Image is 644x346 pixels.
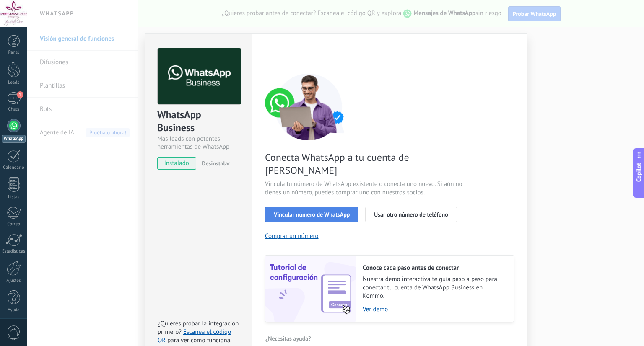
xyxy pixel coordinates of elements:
div: Chats [2,107,26,112]
span: ¿Quieres probar la integración primero? [158,320,239,336]
span: Desinstalar [202,160,230,167]
span: instalado [158,157,196,170]
span: 1 [17,91,23,98]
span: ¿Necesitas ayuda? [265,336,311,341]
span: para ver cómo funciona. [167,336,231,344]
div: Correo [2,222,26,227]
span: Vincular número de WhatsApp [274,212,350,217]
img: connect number [265,73,353,140]
button: Usar otro número de teléfono [365,207,457,222]
div: Leads [2,80,26,85]
img: logo_main.png [158,48,241,105]
a: Escanea el código QR [158,328,231,344]
a: Ver demo [363,305,505,313]
button: ¿Necesitas ayuda? [265,332,312,345]
div: Panel [2,50,26,55]
button: Vincular número de WhatsApp [265,207,358,222]
span: Nuestra demo interactiva te guía paso a paso para conectar tu cuenta de WhatsApp Business en Kommo. [363,275,505,300]
div: Más leads con potentes herramientas de WhatsApp [157,135,240,151]
div: Listas [2,194,26,200]
span: Conecta WhatsApp a tu cuenta de [PERSON_NAME] [265,151,465,177]
span: Vincula tu número de WhatsApp existente o conecta uno nuevo. Si aún no tienes un número, puedes c... [265,180,465,197]
span: Copilot [635,163,643,182]
button: Desinstalar [198,157,230,170]
div: Calendario [2,165,26,170]
span: Usar otro número de teléfono [374,212,448,217]
div: WhatsApp Business [157,108,240,135]
h2: Conoce cada paso antes de conectar [363,264,505,272]
div: Estadísticas [2,249,26,254]
div: Ajustes [2,278,26,284]
button: Comprar un número [265,232,319,240]
div: Ayuda [2,307,26,313]
div: WhatsApp [2,135,26,143]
